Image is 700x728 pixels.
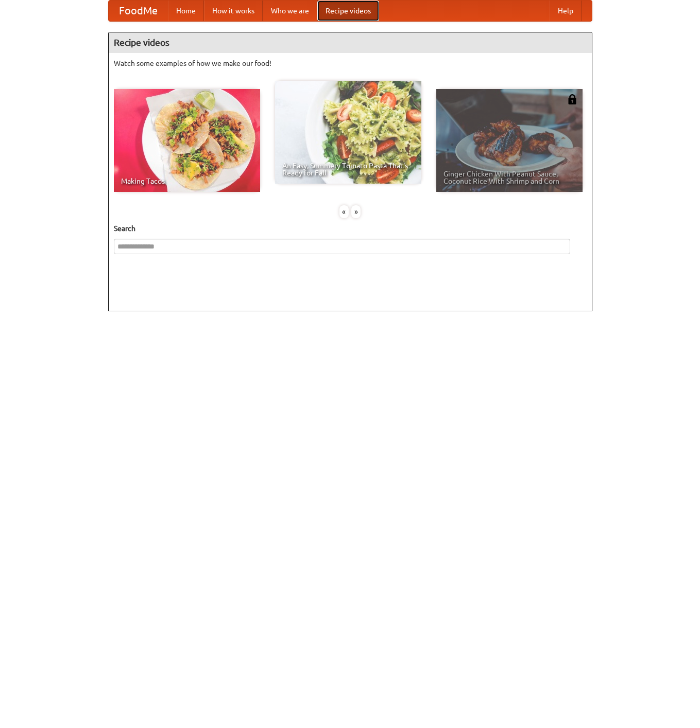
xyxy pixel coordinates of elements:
span: An Easy, Summery Tomato Pasta That's Ready for Fall [282,162,414,176]
div: » [351,205,361,218]
span: Making Tacos [121,177,253,185]
p: Watch some examples of how we make our food! [114,58,587,68]
a: How it works [204,1,263,21]
a: Home [168,1,204,21]
div: « [339,205,349,218]
a: Who we are [263,1,317,21]
img: 483408.png [567,94,577,104]
a: An Easy, Summery Tomato Pasta That's Ready for Fall [275,81,421,184]
a: Making Tacos [114,89,260,192]
a: Help [550,1,582,21]
a: FoodMe [109,1,168,21]
h4: Recipe videos [109,32,592,53]
a: Recipe videos [317,1,379,21]
h5: Search [114,223,587,234]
